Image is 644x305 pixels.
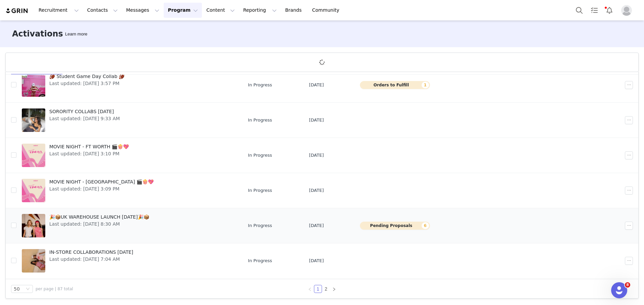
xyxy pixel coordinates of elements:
span: MOVIE NIGHT - [GEOGRAPHIC_DATA] 🎬🍿💖 [49,178,154,185]
span: per page | 87 total [36,286,73,292]
a: Community [308,3,346,18]
span: Last updated: [DATE] 3:10 PM [49,150,129,157]
span: Last updated: [DATE] 8:30 AM [49,221,149,228]
span: In Progress [248,117,272,124]
img: placeholder-profile.jpg [621,5,632,16]
span: Last updated: [DATE] 3:09 PM [49,185,154,193]
button: Notifications [602,3,617,18]
span: Last updated: [DATE] 7:04 AM [49,256,133,263]
a: 🏈 Student Game Day Collab 🏈Last updated: [DATE] 3:57 PM [22,72,237,98]
li: 2 [322,285,330,293]
span: MOVIE NIGHT - FT WORTH 🎬🍿💖 [49,143,129,150]
span: 🏈 Student Game Day Collab 🏈 [49,73,124,80]
span: [DATE] [309,82,324,88]
button: Profile [617,5,639,16]
span: In Progress [248,222,272,229]
h3: Activations [12,28,63,40]
span: [DATE] [309,222,324,229]
i: icon: right [332,287,336,291]
button: Recruitment [35,3,83,18]
button: Program [164,3,202,18]
span: 🎉📦UK WAREHOUSE LAUNCH [DATE]🎉📦 [49,214,149,221]
a: MOVIE NIGHT - [GEOGRAPHIC_DATA] 🎬🍿💖Last updated: [DATE] 3:09 PM [22,177,237,204]
a: 🎉📦UK WAREHOUSE LAUNCH [DATE]🎉📦Last updated: [DATE] 8:30 AM [22,212,237,239]
li: Next Page [330,285,338,293]
span: SORORITY COLLABS [DATE] [49,108,120,115]
span: [DATE] [309,117,324,124]
button: Reporting [239,3,281,18]
span: In Progress [248,257,272,264]
button: Pending Proposals6 [360,222,430,230]
button: Orders to Fulfill1 [360,81,430,89]
span: [DATE] [309,257,324,264]
a: SORORITY COLLABS [DATE]Last updated: [DATE] 9:33 AM [22,107,237,134]
img: grin logo [5,8,29,14]
span: Last updated: [DATE] 9:33 AM [49,115,120,122]
a: Brands [281,3,308,18]
a: MOVIE NIGHT - FT WORTH 🎬🍿💖Last updated: [DATE] 3:10 PM [22,142,237,169]
div: 50 [14,285,20,293]
span: Last updated: [DATE] 3:57 PM [49,80,124,87]
iframe: Intercom live chat [611,282,627,298]
a: Tasks [587,3,602,18]
a: 2 [322,285,330,293]
button: Messages [122,3,163,18]
i: icon: down [26,287,30,292]
span: In Progress [248,82,272,88]
a: IN-STORE COLLABORATIONS [DATE]Last updated: [DATE] 7:04 AM [22,247,237,274]
li: 1 [314,285,322,293]
span: 8 [625,282,630,288]
span: [DATE] [309,187,324,194]
button: Contacts [83,3,122,18]
button: Search [572,3,587,18]
div: Tooltip anchor [64,31,89,37]
span: [DATE] [309,152,324,159]
i: icon: left [308,287,312,291]
span: In Progress [248,152,272,159]
a: 1 [314,285,322,293]
li: Previous Page [306,285,314,293]
button: Content [202,3,239,18]
span: In Progress [248,187,272,194]
span: IN-STORE COLLABORATIONS [DATE] [49,249,133,256]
